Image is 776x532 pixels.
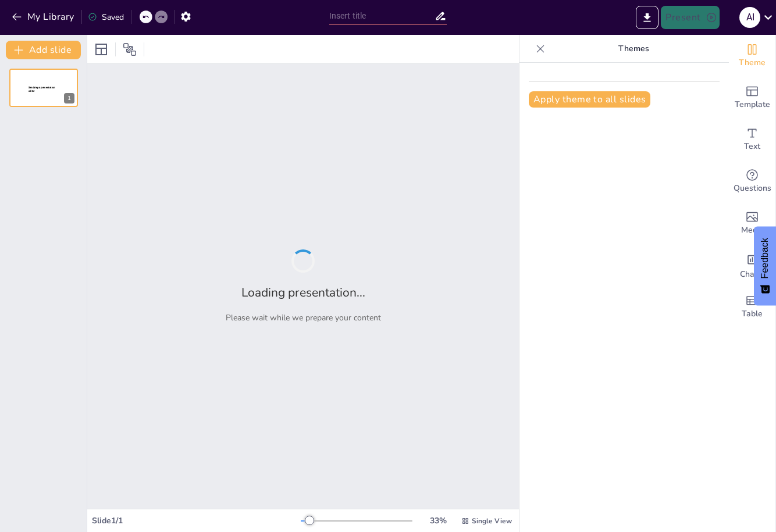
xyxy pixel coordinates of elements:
p: Themes [550,35,717,63]
div: 1 [64,93,74,103]
span: Text [744,140,760,153]
div: 33 % [424,515,452,526]
button: Present [661,6,719,29]
h2: Loading presentation... [241,284,365,301]
div: Change the overall theme [729,35,775,77]
span: Single View [472,516,512,526]
div: Get real-time input from your audience [729,160,775,202]
span: Theme [739,56,766,69]
div: Layout [92,40,111,59]
button: Apply theme to all slides [529,91,650,108]
span: Media [741,224,764,237]
span: Charts [740,268,764,281]
div: Add ready made slides [729,77,775,119]
span: Template [735,98,770,111]
div: Add a table [729,286,775,328]
span: Table [742,308,763,320]
span: Sendsteps presentation editor [29,86,55,92]
div: Slide 1 / 1 [92,515,301,526]
button: A I [739,6,760,29]
button: Export to PowerPoint [636,6,658,29]
button: Feedback - Show survey [754,226,776,305]
div: Saved [88,12,124,23]
button: Add slide [6,41,81,59]
div: Add text boxes [729,119,775,160]
p: Please wait while we prepare your content [226,312,381,323]
input: Insert title [329,8,435,24]
span: Feedback [760,238,770,279]
div: A I [739,7,760,28]
button: My Library [9,8,79,26]
div: Add charts and graphs [729,244,775,286]
span: Position [123,42,137,56]
span: Questions [734,182,771,195]
div: 1 [9,69,78,107]
div: Add images, graphics, shapes or video [729,202,775,244]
